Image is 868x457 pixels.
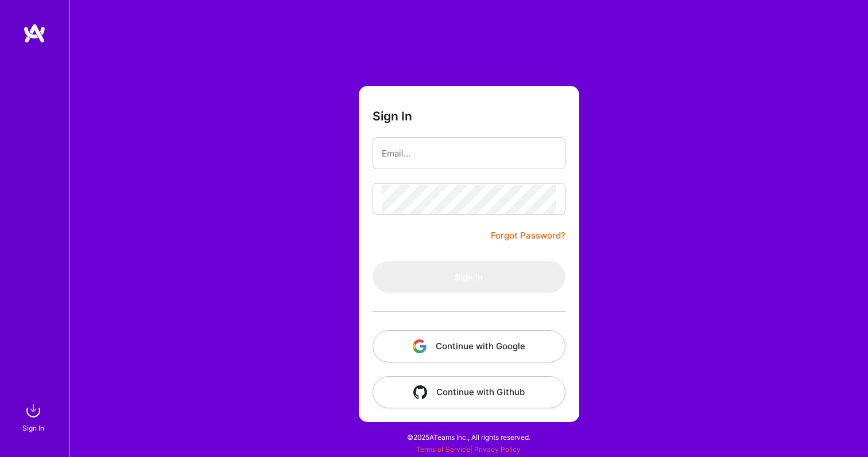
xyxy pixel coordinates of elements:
[22,399,45,422] img: sign in
[382,139,556,168] input: Email...
[373,261,565,293] button: Sign In
[22,422,44,434] div: Sign In
[474,445,521,454] a: Privacy Policy
[23,23,46,44] img: logo
[373,376,565,408] button: Continue with Github
[416,445,470,454] a: Terms of Service
[413,385,427,399] img: icon
[413,339,427,353] img: icon
[373,109,412,123] h3: Sign In
[24,399,45,434] a: sign inSign In
[373,330,565,362] button: Continue with Google
[416,445,521,454] span: |
[491,229,565,243] a: Forgot Password?
[69,423,868,451] div: © 2025 ATeams Inc., All rights reserved.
